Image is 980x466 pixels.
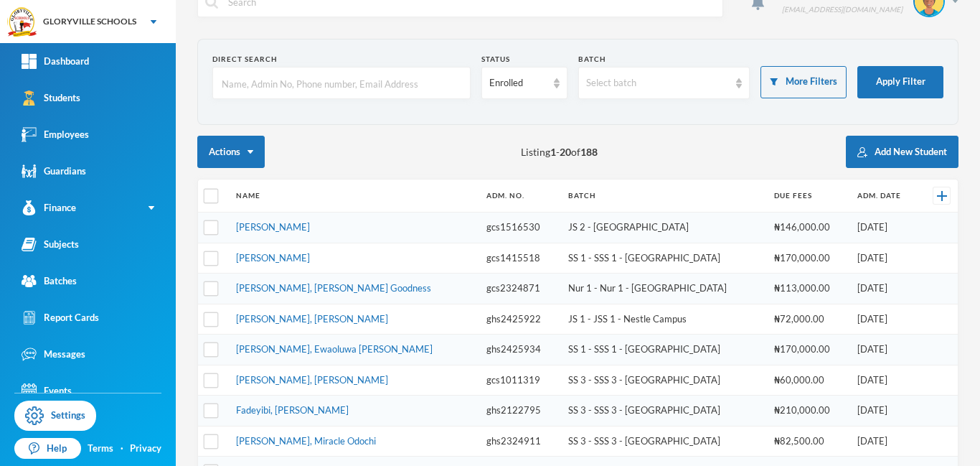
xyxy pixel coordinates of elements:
[561,335,766,365] td: SS 1 - SSS 1 - [GEOGRAPHIC_DATA]
[561,396,766,427] td: SS 3 - SSS 3 - [GEOGRAPHIC_DATA]
[479,180,561,213] th: Adm. No.
[561,426,766,457] td: SS 3 - SSS 3 - [GEOGRAPHIC_DATA]
[767,274,850,304] td: ₦113,000.00
[236,374,388,386] a: [PERSON_NAME], [PERSON_NAME]
[22,310,99,325] div: Report Cards
[767,243,850,274] td: ₦170,000.00
[561,274,766,304] td: Nur 1 - Nur 1 - [GEOGRAPHIC_DATA]
[782,4,903,15] div: [EMAIL_ADDRESS][DOMAIN_NAME]
[236,313,388,325] a: [PERSON_NAME], [PERSON_NAME]
[22,347,85,362] div: Messages
[479,274,561,304] td: gcs2324871
[578,54,750,65] div: Batch
[857,66,943,98] button: Apply Filter
[521,144,598,159] span: Listing - of
[850,365,919,396] td: [DATE]
[14,401,96,431] a: Settings
[479,213,561,243] td: gcs1516530
[489,76,547,90] div: Enrolled
[760,66,847,98] button: More Filters
[767,335,850,365] td: ₦170,000.00
[561,243,766,274] td: SS 1 - SSS 1 - [GEOGRAPHIC_DATA]
[479,426,561,457] td: ghs2324911
[14,438,81,460] a: Help
[937,191,947,201] img: +
[22,200,76,215] div: Finance
[561,213,766,243] td: JS 2 - [GEOGRAPHIC_DATA]
[22,383,72,399] div: Events
[479,335,561,365] td: ghs2425934
[767,396,850,427] td: ₦210,000.00
[22,127,89,142] div: Employees
[236,252,310,264] a: [PERSON_NAME]
[846,136,958,168] button: Add New Student
[481,54,567,65] div: Status
[197,136,265,168] button: Actions
[767,180,850,213] th: Due Fees
[479,243,561,274] td: gcs1415518
[236,435,376,447] a: [PERSON_NAME], Miracle Odochi
[561,180,766,213] th: Batch
[220,67,463,100] input: Name, Admin No, Phone number, Email Address
[580,146,598,158] b: 188
[586,76,730,90] div: Select batch
[130,442,161,456] a: Privacy
[88,442,113,456] a: Terms
[236,282,431,294] a: [PERSON_NAME], [PERSON_NAME] Goodness
[121,442,123,456] div: ·
[850,304,919,335] td: [DATE]
[850,396,919,427] td: [DATE]
[8,8,37,37] img: logo
[22,164,86,179] div: Guardians
[560,146,571,158] b: 20
[479,396,561,427] td: ghs2122795
[561,304,766,335] td: JS 1 - JSS 1 - Nestle Campus
[229,180,479,213] th: Name
[850,243,919,274] td: [DATE]
[236,404,349,416] a: Fadeyibi, [PERSON_NAME]
[22,54,89,69] div: Dashboard
[850,274,919,304] td: [DATE]
[22,274,77,289] div: Batches
[22,90,80,106] div: Students
[767,365,850,396] td: ₦60,000.00
[43,15,136,28] div: GLORYVILLE SCHOOLS
[236,343,433,355] a: [PERSON_NAME], Ewaoluwa [PERSON_NAME]
[850,213,919,243] td: [DATE]
[850,180,919,213] th: Adm. Date
[479,365,561,396] td: gcs1011319
[850,426,919,457] td: [DATE]
[850,335,919,365] td: [DATE]
[212,54,471,65] div: Direct Search
[236,221,310,233] a: [PERSON_NAME]
[479,304,561,335] td: ghs2425922
[550,146,556,158] b: 1
[22,237,79,252] div: Subjects
[767,213,850,243] td: ₦146,000.00
[767,426,850,457] td: ₦82,500.00
[767,304,850,335] td: ₦72,000.00
[561,365,766,396] td: SS 3 - SSS 3 - [GEOGRAPHIC_DATA]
